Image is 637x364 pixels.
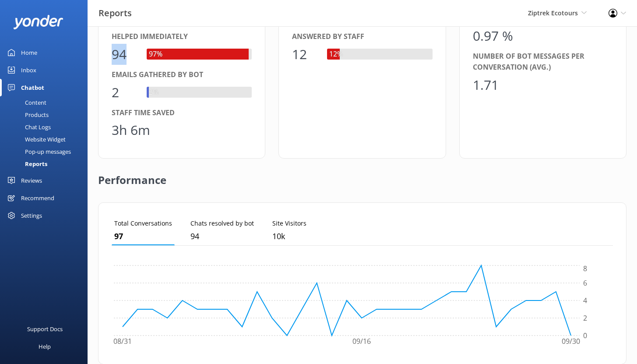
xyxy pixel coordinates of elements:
[21,207,42,224] div: Settings
[39,338,51,355] div: Help
[27,320,63,338] div: Support Docs
[583,331,587,340] tspan: 0
[112,69,252,81] div: Emails gathered by bot
[5,121,51,133] div: Chat Logs
[5,133,66,145] div: Website Widget
[272,230,306,243] p: 9,970
[473,51,613,73] div: Number of bot messages per conversation (avg.)
[352,337,371,346] tspan: 09/16
[99,6,132,20] h3: Reports
[112,120,150,141] div: 3h 6m
[147,49,165,60] div: 97%
[5,96,88,109] a: Content
[21,172,42,189] div: Reviews
[5,109,49,121] div: Products
[98,159,166,194] h2: Performance
[562,337,580,346] tspan: 09/30
[473,25,513,46] div: 0.97 %
[583,278,587,288] tspan: 6
[21,61,36,79] div: Inbox
[147,87,161,98] div: 2%
[5,145,88,158] a: Pop-up messages
[583,296,587,305] tspan: 4
[112,82,138,103] div: 2
[292,44,318,65] div: 12
[113,337,132,346] tspan: 08/31
[190,230,254,243] p: 94
[5,109,88,121] a: Products
[5,158,88,170] a: Reports
[5,145,71,158] div: Pop-up messages
[114,230,172,243] p: 97
[292,31,432,42] div: Answered by staff
[583,264,587,274] tspan: 8
[5,121,88,133] a: Chat Logs
[272,219,306,228] p: Site Visitors
[5,158,47,170] div: Reports
[583,313,587,323] tspan: 2
[5,96,46,109] div: Content
[473,74,499,95] div: 1.71
[13,15,63,29] img: yonder-white-logo.png
[112,44,138,65] div: 94
[21,189,54,207] div: Recommend
[21,44,37,61] div: Home
[114,219,172,228] p: Total Conversations
[112,107,252,119] div: Staff time saved
[112,31,252,42] div: Helped immediately
[5,133,88,145] a: Website Widget
[190,219,254,228] p: Chats resolved by bot
[528,9,578,17] span: Ziptrek Ecotours
[21,79,44,96] div: Chatbot
[327,49,345,60] div: 12%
